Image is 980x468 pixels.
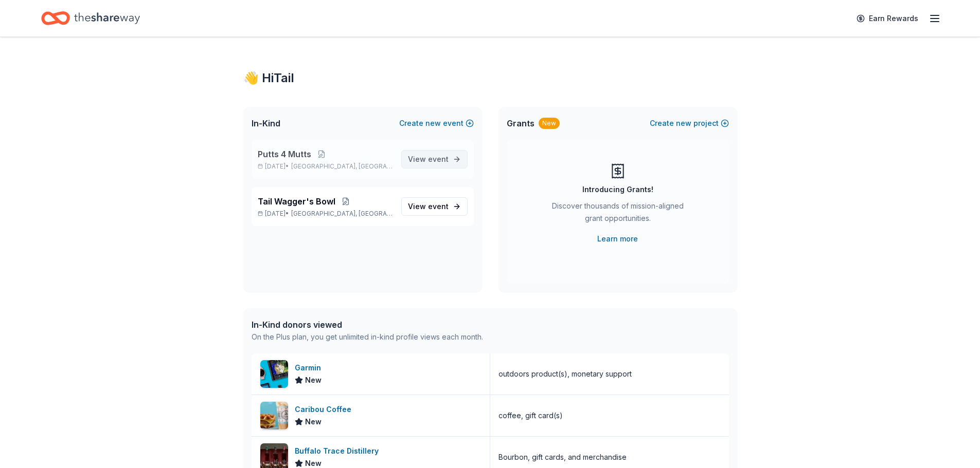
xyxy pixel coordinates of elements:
p: [DATE] • [258,210,393,218]
img: Image for Caribou Coffee [260,402,288,429]
span: event [428,202,449,211]
div: Discover thousands of mission-aligned grant opportunities. [548,200,688,229]
a: View event [401,150,468,169]
span: View [408,200,449,213]
span: In-Kind [252,117,280,129]
span: [GEOGRAPHIC_DATA], [GEOGRAPHIC_DATA] [291,162,393,171]
a: Learn more [597,233,638,245]
div: Introducing Grants! [582,183,653,196]
button: Createnewevent [399,117,474,129]
span: new [676,117,691,129]
div: Garmin [295,362,325,374]
img: Image for Garmin [260,360,288,388]
div: outdoors product(s), monetary support [498,368,632,380]
span: [GEOGRAPHIC_DATA], [GEOGRAPHIC_DATA] [291,210,393,218]
a: Earn Rewards [850,9,924,28]
span: New [305,416,322,428]
p: [DATE] • [258,162,393,171]
div: On the Plus plan, you get unlimited in-kind profile views each month. [252,331,483,343]
span: event [428,155,449,163]
span: Putts 4 Mutts [258,148,311,160]
span: Tail Wagger's Bowl [258,195,335,208]
span: Grants [507,117,534,129]
div: Bourbon, gift cards, and merchandise [498,451,627,463]
div: Buffalo Trace Distillery [295,445,383,457]
div: Caribou Coffee [295,403,355,416]
span: View [408,153,449,165]
span: new [425,117,441,129]
button: Createnewproject [650,117,729,129]
a: Home [41,6,140,30]
div: 👋 Hi Tail [243,70,737,86]
span: New [305,374,322,386]
div: New [539,118,560,129]
a: View event [401,197,468,216]
div: In-Kind donors viewed [252,319,483,331]
div: coffee, gift card(s) [498,409,563,422]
